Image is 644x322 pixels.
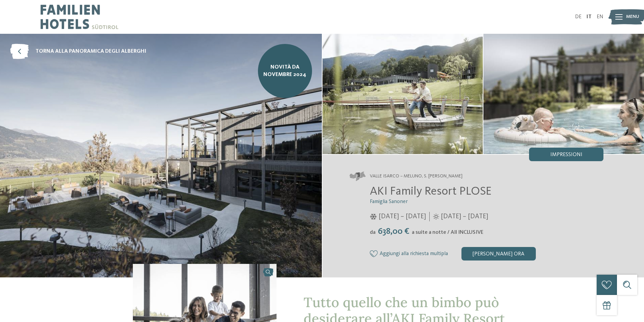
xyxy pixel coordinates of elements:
[597,14,603,20] a: EN
[587,14,592,20] a: IT
[483,34,644,154] img: AKI: tutto quello che un bimbo può desiderare
[550,152,582,157] span: Impressioni
[379,212,426,221] span: [DATE] – [DATE]
[370,173,462,180] span: Valle Isarco – Meluno, S. [PERSON_NAME]
[433,214,439,220] i: Orari d'apertura estate
[370,230,376,235] span: da
[376,227,411,236] span: 638,00 €
[263,64,307,79] span: NOVITÀ da novembre 2024
[370,199,408,204] span: Famiglia Sanoner
[323,34,483,154] img: AKI: tutto quello che un bimbo può desiderare
[412,230,483,235] span: a suite a notte / All INCLUSIVE
[441,212,488,221] span: [DATE] – [DATE]
[461,247,536,261] div: [PERSON_NAME] ora
[626,14,639,20] span: Menu
[10,44,146,59] a: torna alla panoramica degli alberghi
[35,48,146,55] span: torna alla panoramica degli alberghi
[380,251,448,257] span: Aggiungi alla richiesta multipla
[370,214,377,220] i: Orari d'apertura inverno
[575,14,581,20] a: DE
[370,185,492,197] span: AKI Family Resort PLOSE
